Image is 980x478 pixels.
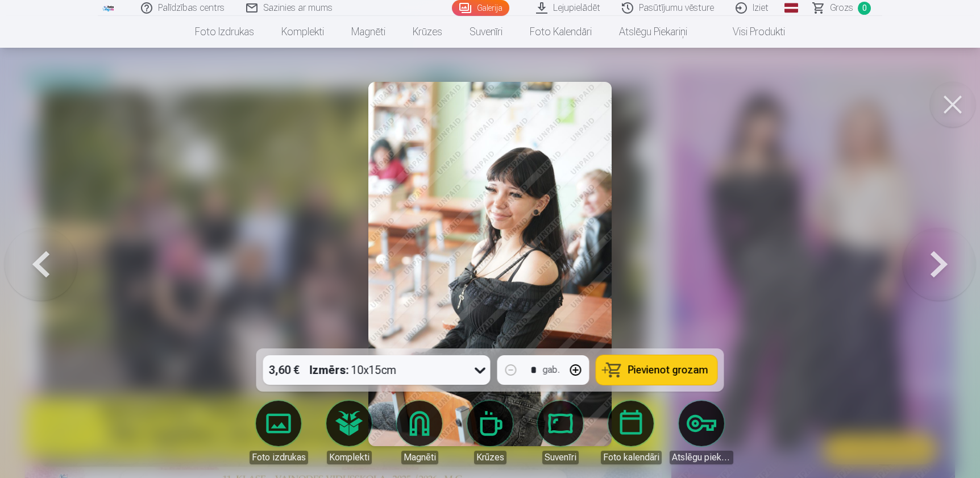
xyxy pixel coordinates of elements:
div: Foto izdrukas [250,451,308,464]
a: Krūzes [399,16,456,48]
a: Atslēgu piekariņi [605,16,701,48]
div: 3,60 € [263,355,305,385]
div: 10x15cm [310,355,397,385]
strong: Izmērs : [310,362,349,378]
a: Suvenīri [456,16,516,48]
div: Komplekti [327,451,372,464]
div: Magnēti [401,451,438,464]
div: Atslēgu piekariņi [670,451,733,464]
span: Pievienot grozam [628,365,708,375]
a: Foto kalendāri [599,401,663,464]
img: /fa1 [102,5,115,11]
div: gab. [543,363,560,377]
a: Visi produkti [701,16,799,48]
div: Suvenīri [542,451,579,464]
button: Pievienot grozam [596,355,717,385]
a: Foto izdrukas [181,16,268,48]
a: Foto kalendāri [516,16,605,48]
a: Komplekti [317,401,381,464]
a: Komplekti [268,16,338,48]
a: Magnēti [338,16,399,48]
a: Atslēgu piekariņi [670,401,733,464]
a: Magnēti [388,401,451,464]
a: Krūzes [458,401,522,464]
span: 0 [858,2,871,15]
span: Grozs [830,1,853,15]
a: Suvenīri [529,401,592,464]
a: Foto izdrukas [247,401,310,464]
div: Krūzes [474,451,506,464]
div: Foto kalendāri [601,451,662,464]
